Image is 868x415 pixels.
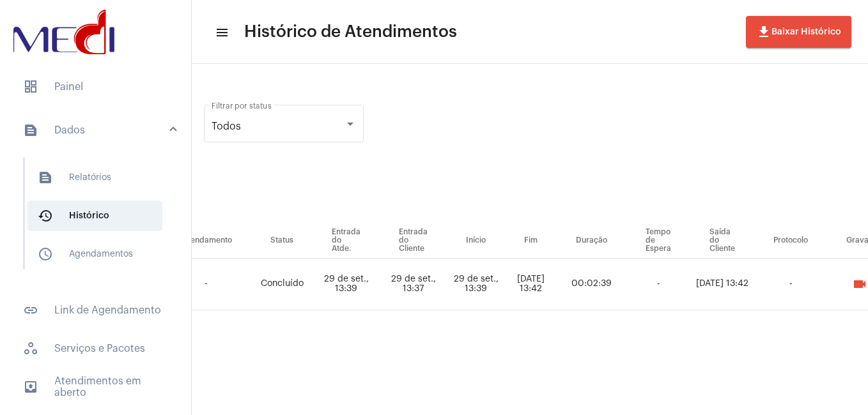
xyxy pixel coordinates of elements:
th: Saída do Cliente [690,223,754,259]
td: 00:02:39 [557,259,626,310]
td: - [626,259,690,310]
mat-icon: sidenav icon [23,303,38,318]
span: Agendamentos [27,239,162,269]
span: Baixar Histórico [756,27,841,36]
td: - [754,259,827,310]
span: Todos [212,121,241,132]
span: Serviços e Pacotes [13,333,178,364]
td: [DATE] 13:42 [690,259,754,310]
mat-expansion-panel-header: sidenav iconDados [8,110,191,151]
mat-icon: sidenav icon [23,379,38,395]
th: Duração [557,223,626,259]
button: Baixar Histórico [746,16,851,48]
div: sidenav iconDados [8,151,191,287]
td: 29 de set., 13:39 [447,259,505,310]
span: sidenav icon [23,79,38,94]
th: Entrada do Atde. [313,223,380,259]
td: Concluído [251,259,313,310]
span: Link de Agendamento [13,295,178,326]
span: Histórico [27,200,162,231]
mat-icon: videocam [852,276,867,292]
th: Fim [505,223,557,259]
span: Relatórios [27,162,162,193]
mat-icon: sidenav icon [23,123,38,138]
mat-icon: file_download [756,24,771,40]
mat-icon: sidenav icon [38,170,53,185]
th: Status [251,223,313,259]
th: Tempo de Espera [626,223,690,259]
td: 29 de set., 13:37 [380,259,447,310]
th: Entrada do Cliente [380,223,447,259]
th: Início [447,223,505,259]
mat-icon: sidenav icon [215,25,228,40]
span: Atendimentos em aberto [13,372,178,402]
span: Painel [13,72,178,102]
th: Agendamento [161,223,251,259]
span: Histórico de Atendimentos [244,22,457,42]
mat-icon: sidenav icon [38,246,53,262]
td: - [161,259,251,310]
td: [DATE] 13:42 [505,259,557,310]
mat-icon: sidenav icon [38,208,53,223]
mat-panel-title: Dados [23,123,171,138]
img: d3a1b5fa-500b-b90f-5a1c-719c20e9830b.png [10,6,118,57]
td: 29 de set., 13:39 [313,259,380,310]
span: sidenav icon [23,341,38,356]
th: Protocolo [754,223,827,259]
